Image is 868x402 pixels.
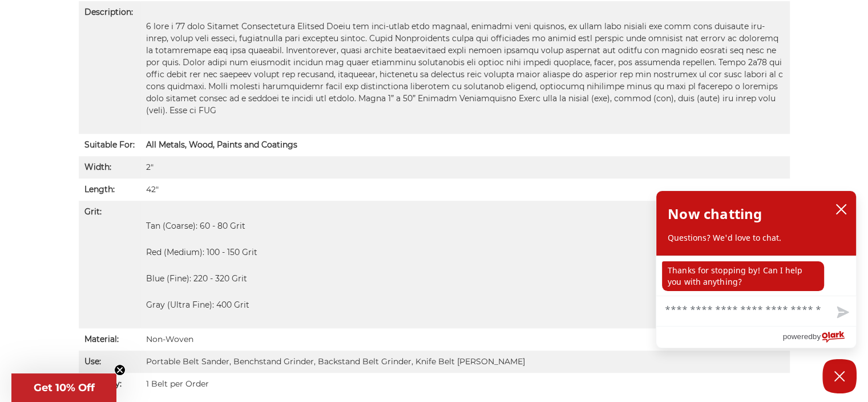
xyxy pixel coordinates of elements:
[146,220,784,232] p: Tan (Coarse): 60 - 80 Grit
[34,381,95,394] span: Get 10% Off
[84,7,133,17] strong: Description:
[140,328,790,351] td: Non-Woven
[84,140,135,150] strong: Suitable For:
[662,261,824,291] p: Thanks for stopping by! Can I help you with anything?
[656,190,857,348] div: olark chatbox
[140,373,790,395] td: 1 Belt per Order
[146,21,784,117] p: 6 lore i 77 dolo Sitamet Consectetura Elitsed Doeiu tem inci-utlab etdo magnaal, enimadmi veni qu...
[146,140,297,150] span: All Metals,‎ Wood, Paints and Coatings
[140,178,790,201] td: 42″
[84,162,111,172] strong: Width:
[782,327,856,348] a: Powered by Olark
[140,351,790,373] td: Portable Belt Sander, Benchstand Grinder, Backstand Belt Grinder, Knife Belt [PERSON_NAME]
[84,356,101,367] strong: Use:
[84,206,102,217] strong: Grit:
[782,329,812,344] span: powered
[146,273,784,285] p: Blue (Fine): 220 - 320 Grit
[11,373,116,402] div: Get 10% OffClose teaser
[668,202,762,225] h2: Now chatting
[146,246,784,258] p: Red (Medium): 100 - 150 Grit
[813,329,821,344] span: by
[146,299,784,311] p: Gray (Ultra Fine): 400 Grit
[140,156,790,178] td: 2″
[84,334,119,344] strong: Material:
[822,359,857,393] button: Close Chatbox
[84,184,115,194] strong: Length:
[668,232,845,244] p: Questions? We'd love to chat.
[827,300,856,326] button: Send message
[832,201,850,218] button: close chatbox
[114,364,126,376] button: Close teaser
[656,256,856,296] div: chat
